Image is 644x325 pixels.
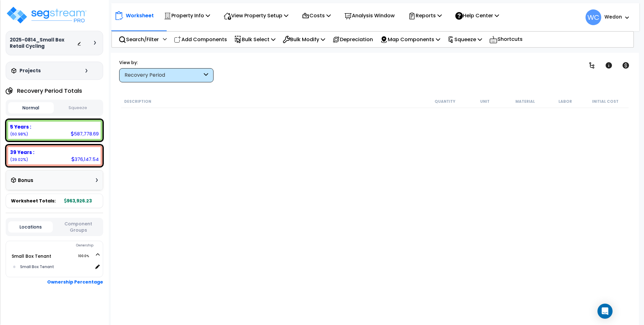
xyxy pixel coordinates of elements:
button: Component Groups [56,220,101,234]
b: Ownership Percentage [47,279,103,285]
small: Quantity [435,99,455,104]
p: Property Info [164,11,210,20]
h3: Projects [19,68,41,74]
p: Bulk Select [234,35,275,44]
span: 100.0% [78,252,95,260]
div: Small Box Tenant [19,263,93,271]
small: Description [124,99,151,104]
p: Depreciation [332,35,373,44]
p: Worksheet [126,11,154,20]
span: Worksheet Totals: [11,198,56,204]
div: View by: [119,59,214,66]
button: Squeeze [55,102,101,113]
b: 5 Years : [10,124,31,130]
b: 963,926.23 [64,198,92,204]
div: Add Components [170,32,230,47]
h4: Recovery Period Totals [17,88,82,94]
p: Costs [302,11,331,20]
div: Depreciation [329,32,376,47]
div: 587,778.69 [71,130,99,137]
button: Normal [8,102,54,113]
p: Reports [408,11,442,20]
div: Shortcuts [486,32,526,47]
b: Wedon [604,14,622,20]
small: Labor [558,99,572,104]
p: Help Center [455,11,499,20]
a: Small Box Tenant 100.0% [12,253,51,259]
small: Unit [480,99,490,104]
div: Recovery Period [125,72,202,79]
div: 376,147.54 [71,156,99,162]
div: Ownership [19,242,103,249]
h3: Bonus [18,178,33,183]
p: Analysis Window [344,11,395,20]
small: (39.02%) [10,157,28,162]
button: Locations [8,221,53,233]
p: Map Components [380,35,440,44]
p: Search/Filter [119,35,159,44]
b: 39 Years : [10,149,34,156]
p: Add Components [174,35,227,44]
p: Shortcuts [489,35,523,44]
small: Material [515,99,535,104]
small: Initial Cost [592,99,619,104]
p: View Property Setup [224,11,288,20]
p: Squeeze [447,35,482,44]
p: Bulk Modify [283,35,325,44]
div: Open Intercom Messenger [597,304,613,319]
img: logo_pro_r.png [6,6,87,25]
small: (60.98%) [10,131,28,137]
span: WC [586,9,601,25]
h3: 2025-0814_Small Box Retail Cycling [10,37,77,49]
